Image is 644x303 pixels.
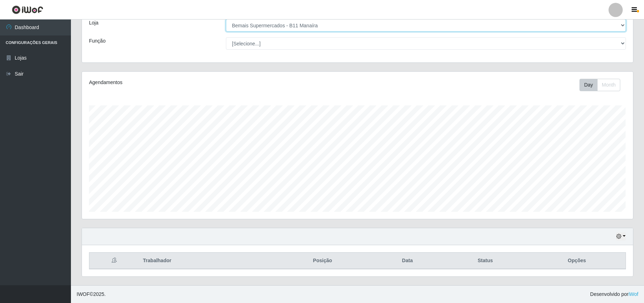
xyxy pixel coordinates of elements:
label: Loja [89,19,98,27]
th: Trabalhador [139,253,273,269]
th: Posição [273,253,373,269]
th: Opções [528,253,626,269]
div: Toolbar with button groups [579,79,626,91]
span: IWOF [77,291,90,297]
span: © 2025 . [77,291,106,298]
button: Day [579,79,598,91]
button: Month [597,79,620,91]
span: Desenvolvido por [590,291,638,298]
div: First group [579,79,620,91]
div: Agendamentos [89,79,306,86]
th: Status [442,253,528,269]
a: iWof [628,291,638,297]
label: Função [89,37,106,45]
img: CoreUI Logo [12,5,43,14]
th: Data [372,253,442,269]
